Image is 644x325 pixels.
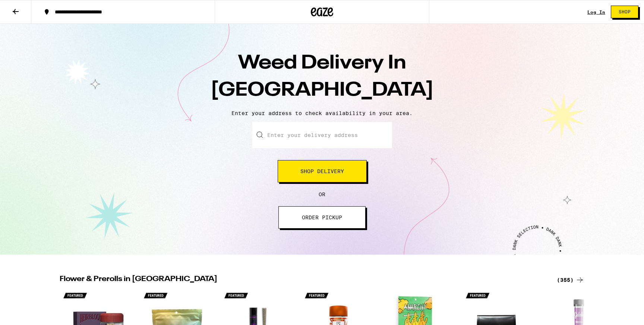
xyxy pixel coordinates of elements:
a: (355) [557,275,584,284]
button: Shop Delivery [278,160,367,182]
span: ORDER PICKUP [302,215,342,220]
span: OR [319,191,325,197]
button: ORDER PICKUP [278,206,366,229]
h1: Weed Delivery In [192,50,452,104]
h2: Flower & Prerolls in [GEOGRAPHIC_DATA] [60,275,548,284]
span: Shop Delivery [300,169,344,174]
a: Shop [605,6,644,18]
p: Enter your address to check availability in your area. [7,110,637,116]
span: [GEOGRAPHIC_DATA] [211,81,434,100]
input: Enter your delivery address [252,122,392,148]
button: Shop [611,6,638,18]
span: Shop [619,10,631,14]
a: Log In [587,10,605,15]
